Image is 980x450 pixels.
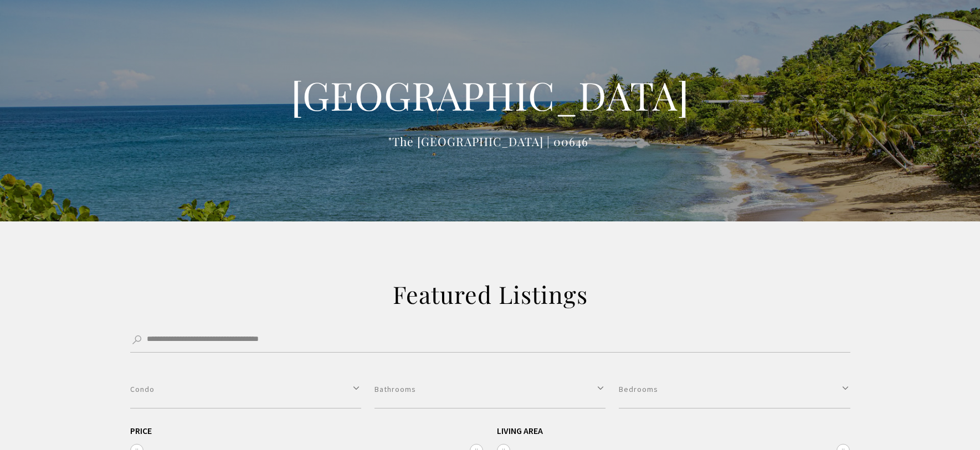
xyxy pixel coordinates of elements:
[374,370,606,408] button: Bathrooms
[252,279,728,310] h2: Featured Listings
[619,370,850,408] button: Bedrooms
[269,132,712,151] p: "The [GEOGRAPHIC_DATA] | 00646"
[269,71,712,120] h1: [GEOGRAPHIC_DATA]
[130,370,361,408] button: Condo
